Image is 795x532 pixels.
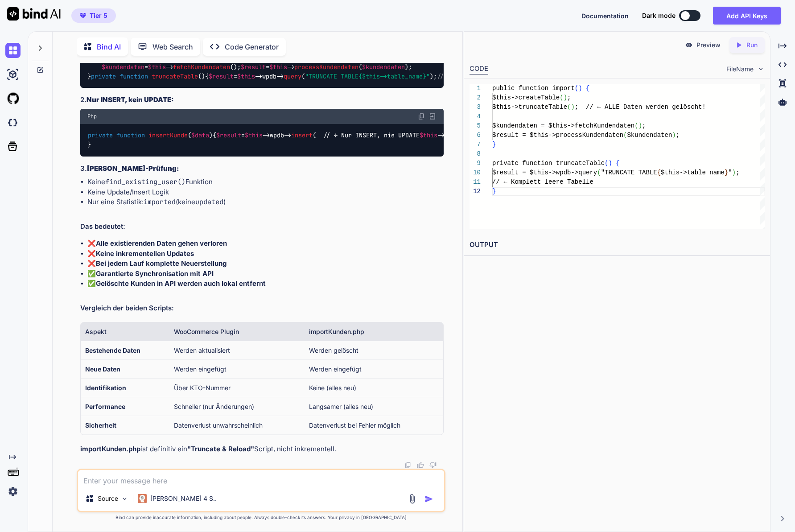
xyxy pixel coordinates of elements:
[305,360,443,379] td: Werden eingefügt
[148,132,188,140] span: insertKunde
[169,416,305,435] td: Datenverlust unwahrscheinlich
[148,63,166,71] span: $this
[71,8,116,23] button: premiumTier 5
[87,177,444,187] li: Keine Funktion
[464,235,770,256] h2: OUTPUT
[574,103,705,111] span: ; // ← ALLE Daten werden gelöscht!
[169,341,305,360] td: Werden aktualisiert
[87,269,444,279] li: ✅
[429,462,437,469] img: dislike
[173,63,230,71] span: fetchKundendaten
[116,132,213,140] span: ( )
[404,462,412,469] img: copy
[5,484,21,499] img: settings
[305,416,443,435] td: Datenverlust bei Fehler möglich
[87,239,444,249] li: ❌
[492,188,496,195] span: }
[676,132,679,139] span: ;
[85,421,116,429] strong: Sicherheit
[574,85,578,92] span: (
[305,72,430,80] span: "TRUNCATE TABLE "
[152,41,193,52] p: Web Search
[470,159,481,168] div: 9
[96,259,227,268] strong: Bei jedem Lauf komplette Neuerstellung
[362,63,405,71] span: $kundendaten
[187,445,254,453] strong: "Truncate & Reload"
[90,11,107,20] span: Tier 5
[96,279,266,288] strong: Gelöschte Kunden in API werden auch lokal entfernt
[77,514,446,521] p: Bind can provide inaccurate information, including about people. Always double-check its answers....
[567,103,571,111] span: (
[726,65,754,74] span: FileName
[169,322,305,341] th: WooCommerce Plugin
[581,11,629,21] button: Documentation
[294,63,358,71] span: processKundendaten
[746,41,758,49] p: Run
[81,322,169,341] th: Aspekt
[97,41,121,52] p: Bind AI
[305,322,443,341] th: importKunden.php
[608,160,612,167] span: )
[102,63,144,71] span: $kundendaten
[284,72,301,80] span: query
[492,122,634,129] span: $kundendaten = $this->fetchKundendaten
[685,41,693,49] img: preview
[601,169,657,176] span: "TRUNCATE TABLE
[116,132,145,140] span: function
[305,379,443,397] td: Keine (alles neu)
[586,85,589,92] span: {
[85,365,120,373] strong: Neue Daten
[98,494,118,503] p: Source
[417,462,424,469] img: like
[85,403,125,410] strong: Performance
[627,132,672,139] span: $kundendaten
[7,7,61,21] img: Bind AI
[225,41,279,52] p: Code Generator
[581,12,629,20] span: Documentation
[241,63,266,71] span: $result
[492,178,593,186] span: // ← Komplett leere Tabelle
[638,122,642,129] span: )
[80,164,444,174] h3: 3.
[138,494,147,503] img: Claude 4 Sonnet
[642,122,646,129] span: ;
[191,132,209,140] span: $data
[470,112,481,121] div: 4
[358,72,426,80] span: {$this->table_name}
[87,259,444,269] li: ❌
[105,177,185,186] code: find_existing_user()
[492,160,605,167] span: private function truncateTable
[713,7,781,25] button: Add API Keys
[470,140,481,149] div: 7
[87,279,444,289] li: ✅
[87,131,594,149] code: { = ->wpdb-> ( // ← Nur INSERT, nie UPDATE ->table_name, , ); ; }
[470,187,481,196] div: 12
[571,103,574,111] span: )
[732,169,735,176] span: )
[88,132,113,140] span: private
[597,169,601,176] span: (
[642,11,676,20] span: Dark mode
[420,132,437,140] span: $this
[87,44,537,81] code: { -> (); -> (); = -> (); = -> ( ); } { = ->wpdb-> ( ); }
[725,169,728,176] span: }
[672,132,676,139] span: )
[623,132,627,139] span: (
[119,72,148,80] span: function
[169,360,305,379] td: Werden eingefügt
[428,112,437,120] img: Open in Browser
[470,168,481,177] div: 10
[437,72,533,80] span: // ← Komplett leere Tabelle
[605,160,608,167] span: (
[492,132,623,139] span: $result = $this->processKundendaten
[87,187,444,198] li: Keine Update/Insert Logik
[696,41,721,49] p: Preview
[80,444,444,454] p: ist definitiv ein Script, nicht inkrementell.
[560,94,563,101] span: (
[291,132,313,140] span: insert
[567,94,571,101] span: ;
[470,177,481,187] div: 11
[424,495,433,503] img: icon
[470,93,481,103] div: 2
[728,169,732,176] span: "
